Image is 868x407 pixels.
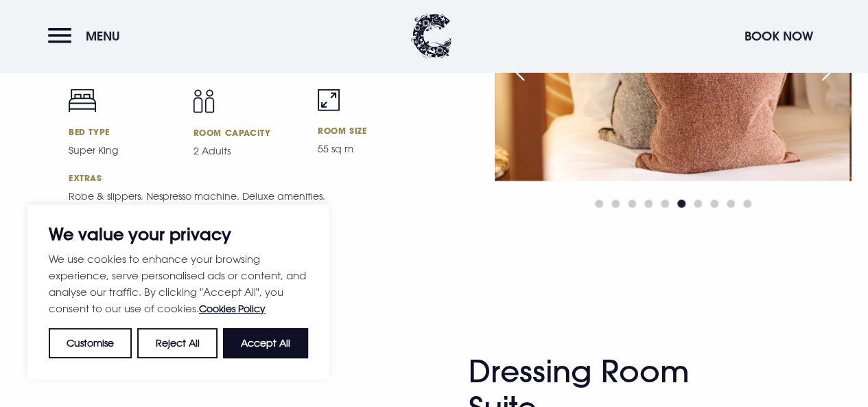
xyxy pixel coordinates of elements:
[223,328,308,358] button: Accept All
[69,89,96,113] img: Bed icon
[743,200,751,208] span: Go to slide 10
[193,143,301,159] p: 2 Adults
[49,328,132,358] button: Customise
[69,126,176,137] h6: Bed type
[69,143,176,158] p: Super King
[318,89,340,111] img: Room size icon
[644,200,653,208] span: Go to slide 4
[49,226,308,242] p: We value your privacy
[69,189,350,219] p: Robe & slippers. Nespresso machine. Deluxe amenities. Courtesy tray. Netflix and Prime Video.
[137,328,217,358] button: Reject All
[49,251,308,317] p: We use cookies to enhance your browsing experience, serve personalised ads or content, and analys...
[694,200,702,208] span: Go to slide 7
[86,28,120,44] span: Menu
[199,303,266,314] a: Cookies Policy
[595,200,603,208] span: Go to slide 1
[48,21,127,51] button: Menu
[318,141,425,156] p: 55 sq m
[738,21,820,51] button: Book Now
[727,200,735,208] span: Go to slide 9
[628,200,636,208] span: Go to slide 3
[193,89,215,113] img: Capacity icon
[69,172,426,183] h6: Extras
[411,14,452,58] img: Clandeboye Lodge
[661,200,669,208] span: Go to slide 5
[677,200,685,208] span: Go to slide 6
[710,200,718,208] span: Go to slide 8
[318,125,425,136] h6: Room size
[27,205,329,380] div: We value your privacy
[193,127,301,138] h6: Room capacity
[611,200,620,208] span: Go to slide 2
